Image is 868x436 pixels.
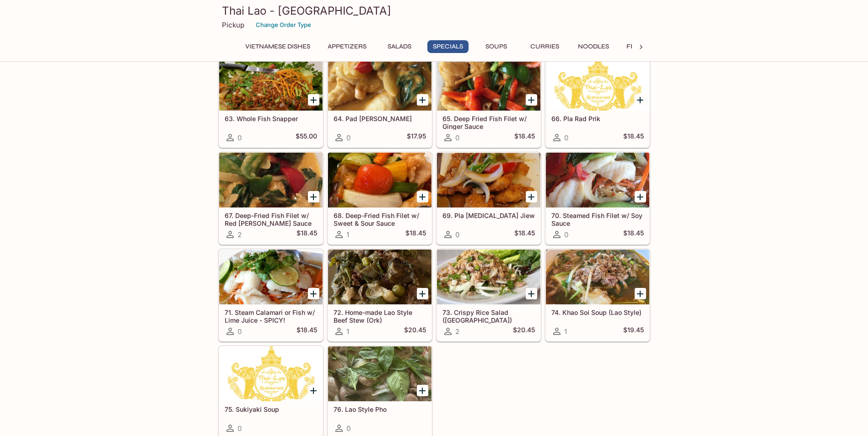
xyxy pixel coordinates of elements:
[308,288,319,299] button: Add 71. Steam Calamari or Fish w/ Lime Juice - SPICY!
[237,327,242,336] span: 0
[297,326,317,337] h5: $18.45
[308,385,319,396] button: Add 75. Sukiyaki Soup
[623,229,644,240] h5: $18.45
[417,288,428,299] button: Add 72. Home-made Lao Style Beef Stew (Ork)
[442,212,535,219] h5: 69. Pla [MEDICAL_DATA] Jiew
[346,327,349,336] span: 1
[455,230,459,239] span: 0
[635,288,646,299] button: Add 74. Khao Soi Soup (Lao Style)
[442,308,535,324] h5: 73. Crispy Rice Salad ([GEOGRAPHIC_DATA])
[635,94,646,106] button: Add 66. Pla Rad Prik
[564,133,568,142] span: 0
[252,18,315,32] button: Change Order Type
[328,56,431,111] div: 64. Pad Chu-Chee
[237,133,242,142] span: 0
[623,326,644,337] h5: $19.45
[417,94,428,106] button: Add 64. Pad Chu-Chee
[328,250,431,304] div: 72. Home-made Lao Style Beef Stew (Ork)
[404,326,426,337] h5: $20.45
[551,308,644,316] h5: 74. Khao Soi Soup (Lao Style)
[546,153,649,207] div: 70. Steamed Fish Filet w/ Soy Sauce
[564,230,568,239] span: 0
[417,385,428,396] button: Add 76. Lao Style Pho
[545,152,650,245] a: 70. Steamed Fish Filet w/ Soy Sauce0$18.45
[346,133,350,142] span: 0
[427,40,469,53] button: Specials
[225,115,317,122] h5: 63. Whole Fish Snapper
[222,21,244,29] p: Pickup
[296,132,317,143] h5: $55.00
[545,55,650,148] a: 66. Pla Rad Prik0$18.45
[546,56,649,111] div: 66. Pla Rad Prik
[437,249,541,341] a: 73. Crispy Rice Salad ([GEOGRAPHIC_DATA])2$20.45
[240,40,315,53] button: Vietnamese Dishes
[513,326,535,337] h5: $20.45
[328,152,432,245] a: 68. Deep-Fried Fish Filet w/ Sweet & Sour Sauce1$18.45
[437,250,540,304] div: 73. Crispy Rice Salad (Nam Khao)
[328,249,432,341] a: 72. Home-made Lao Style Beef Stew (Ork)1$20.45
[346,424,350,433] span: 0
[219,56,323,111] div: 63. Whole Fish Snapper
[334,212,426,227] h5: 68. Deep-Fried Fish Filet w/ Sweet & Sour Sauce
[455,327,459,336] span: 2
[328,55,432,148] a: 64. Pad [PERSON_NAME]0$17.95
[551,212,644,227] h5: 70. Steamed Fish Filet w/ Soy Sauce
[219,153,323,207] div: 67. Deep-Fried Fish Filet w/ Red Curry Sauce
[219,55,323,148] a: 63. Whole Fish Snapper0$55.00
[437,153,540,207] div: 69. Pla Tao Jiew
[526,288,537,299] button: Add 73. Crispy Rice Salad (Nam Khao)
[526,191,537,202] button: Add 69. Pla Tao Jiew
[308,191,319,202] button: Add 67. Deep-Fried Fish Filet w/ Red Curry Sauce
[524,40,566,53] button: Curries
[526,94,537,106] button: Add 65. Deep Fried Fish Filet w/ Ginger Sauce
[219,152,323,245] a: 67. Deep-Fried Fish Filet w/ Red [PERSON_NAME] Sauce2$18.45
[225,405,317,413] h5: 75. Sukiyaki Soup
[219,346,323,401] div: 75. Sukiyaki Soup
[334,308,426,324] h5: 72. Home-made Lao Style Beef Stew (Ork)
[222,4,647,18] h3: Thai Lao - [GEOGRAPHIC_DATA]
[621,40,668,53] button: Fried Rice
[623,132,644,143] h5: $18.45
[219,250,323,304] div: 71. Steam Calamari or Fish w/ Lime Juice - SPICY!
[328,346,431,401] div: 76. Lao Style Pho
[442,115,535,130] h5: 65. Deep Fried Fish Filet w/ Ginger Sauce
[323,40,372,53] button: Appetizers
[225,212,317,227] h5: 67. Deep-Fried Fish Filet w/ Red [PERSON_NAME] Sauce
[297,229,317,240] h5: $18.45
[346,230,349,239] span: 1
[219,249,323,341] a: 71. Steam Calamari or Fish w/ Lime Juice - SPICY!0$18.45
[225,308,317,324] h5: 71. Steam Calamari or Fish w/ Lime Juice - SPICY!
[437,56,540,111] div: 65. Deep Fried Fish Filet w/ Ginger Sauce
[334,115,426,122] h5: 64. Pad [PERSON_NAME]
[546,250,649,304] div: 74. Khao Soi Soup (Lao Style)
[407,132,426,143] h5: $17.95
[551,115,644,122] h5: 66. Pla Rad Prik
[514,229,535,240] h5: $18.45
[237,424,242,433] span: 0
[635,191,646,202] button: Add 70. Steamed Fish Filet w/ Soy Sauce
[417,191,428,202] button: Add 68. Deep-Fried Fish Filet w/ Sweet & Sour Sauce
[334,405,426,413] h5: 76. Lao Style Pho
[514,132,535,143] h5: $18.45
[308,94,319,106] button: Add 63. Whole Fish Snapper
[379,40,420,53] button: Salads
[405,229,426,240] h5: $18.45
[564,327,567,336] span: 1
[573,40,614,53] button: Noodles
[437,152,541,245] a: 69. Pla [MEDICAL_DATA] Jiew0$18.45
[455,133,459,142] span: 0
[476,40,517,53] button: Soups
[328,153,431,207] div: 68. Deep-Fried Fish Filet w/ Sweet & Sour Sauce
[545,249,650,341] a: 74. Khao Soi Soup (Lao Style)1$19.45
[437,55,541,148] a: 65. Deep Fried Fish Filet w/ Ginger Sauce0$18.45
[237,230,242,239] span: 2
